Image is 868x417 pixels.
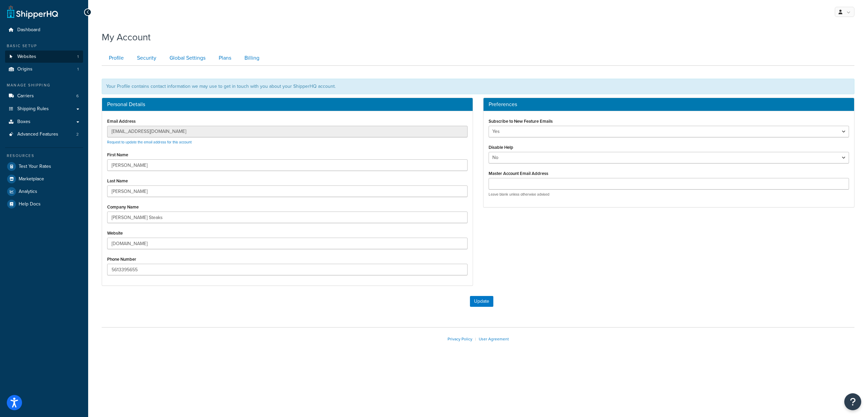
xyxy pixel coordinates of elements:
span: Marketplace [19,176,44,182]
span: Help Docs [19,201,41,207]
span: Shipping Rules [17,106,49,112]
li: Websites [5,51,83,63]
div: Resources [5,153,83,159]
a: Marketplace [5,173,83,185]
li: Carriers [5,90,83,102]
a: Analytics [5,185,83,198]
a: Shipping Rules [5,103,83,115]
label: Website [107,231,123,236]
a: Security [130,51,162,66]
span: Analytics [19,189,37,195]
span: Carriers [17,93,34,99]
button: Update [470,296,493,307]
label: Email Address [107,119,136,124]
a: Profile [102,51,129,66]
a: Global Settings [162,51,211,66]
a: Websites 1 [5,51,83,63]
a: Carriers 6 [5,90,83,102]
span: Websites [17,54,36,60]
span: 6 [76,93,79,99]
span: 1 [77,54,79,60]
span: | [475,336,476,342]
h1: My Account [102,31,151,44]
li: Origins [5,63,83,76]
span: 2 [76,132,79,137]
span: Test Your Rates [19,164,51,170]
button: Open Resource Center [844,393,861,410]
label: Master Account Email Address [489,171,548,176]
a: Privacy Policy [448,336,472,342]
h3: Preferences [489,101,849,107]
a: Help Docs [5,198,83,210]
a: Dashboard [5,24,83,36]
a: Request to update the email address for this account [107,139,192,145]
label: Last Name [107,178,128,183]
div: Your Profile contains contact information we may use to get in touch with you about your ShipperH... [102,79,854,94]
a: Origins 1 [5,63,83,76]
a: Test Your Rates [5,160,83,173]
a: Boxes [5,116,83,128]
span: Origins [17,66,33,72]
span: 1 [77,66,79,72]
label: First Name [107,152,128,157]
label: Company Name [107,204,139,210]
span: Advanced Features [17,132,58,137]
a: Plans [212,51,237,66]
label: Subscribe to New Feature Emails [489,119,553,124]
a: ShipperHQ Home [7,5,58,19]
a: User Agreement [479,336,509,342]
label: Disable Help [489,145,513,150]
span: Boxes [17,119,31,125]
a: Billing [237,51,265,66]
li: Advanced Features [5,128,83,141]
p: Leave blank unless otherwise advised [489,192,849,197]
div: Manage Shipping [5,82,83,88]
h3: Personal Details [107,101,468,107]
div: Basic Setup [5,43,83,49]
a: Advanced Features 2 [5,128,83,141]
label: Phone Number [107,257,136,262]
span: Dashboard [17,27,40,33]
